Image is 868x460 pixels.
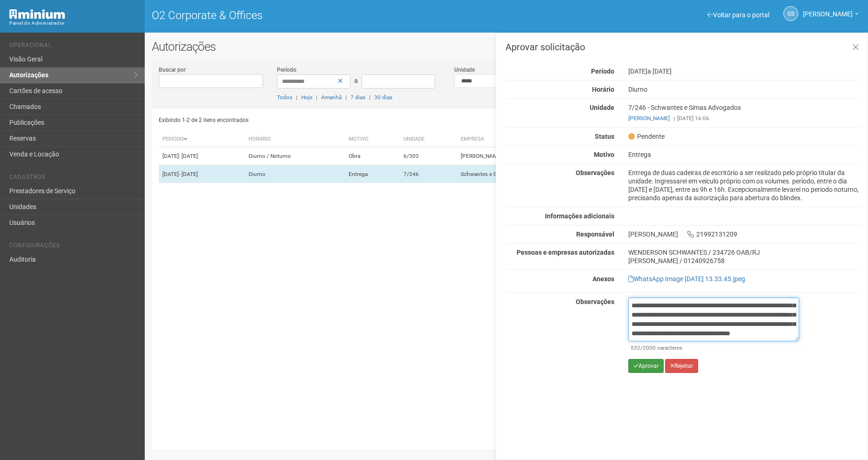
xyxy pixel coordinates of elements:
[621,169,868,202] div: Entrega de duas cadeiras de escritório a ser realizado pelo próprio titular da unidade. Ingressar...
[400,165,457,183] td: 7/246
[454,66,475,74] label: Unidade
[296,94,297,101] span: |
[803,12,859,19] a: [PERSON_NAME]
[628,132,665,141] span: Pendente
[631,345,640,351] span: 532
[179,153,198,159] span: - [DATE]
[783,6,798,21] a: GS
[576,169,614,176] strong: Observações
[152,40,861,54] h2: Autorizações
[277,94,292,101] a: Todos
[621,103,868,122] div: 7/246 - Schwantes e Simas Advogados
[9,42,138,52] li: Operacional
[628,359,664,373] button: Aprovar
[369,94,370,101] span: |
[628,114,861,122] div: [DATE] 16:06
[345,94,347,101] span: |
[159,147,245,165] td: [DATE]
[457,147,627,165] td: [PERSON_NAME] ADVOGADOS
[707,11,769,19] a: Voltar para o portal
[9,19,138,27] div: Painel do Administrador
[592,275,614,283] strong: Anexos
[545,212,614,220] strong: Informações adicionais
[628,248,861,257] div: WENDERSON SCHWANTES / 234726 OAB/RJ
[592,86,614,93] strong: Horário
[595,133,614,140] strong: Status
[621,85,868,94] div: Diurno
[350,94,365,101] a: 7 dias
[374,94,392,101] a: 30 dias
[628,115,670,122] a: [PERSON_NAME]
[245,132,345,147] th: Horário
[345,132,400,147] th: Motivo
[400,147,457,165] td: 6/302
[345,165,400,183] td: Entrega
[803,1,853,18] span: Gabriela Souza
[517,249,614,256] strong: Pessoas e empresas autorizadas
[245,147,345,165] td: Diurno / Noturno
[152,9,499,21] h1: O2 Corporate & Offices
[594,151,614,158] strong: Motivo
[354,77,358,84] span: a
[628,275,745,283] a: WhatsApp Image [DATE] 13.33.45.jpeg
[591,68,614,75] strong: Período
[673,115,675,122] span: |
[159,165,245,183] td: [DATE]
[159,66,186,74] label: Buscar por
[846,38,865,58] a: Fechar
[321,94,342,101] a: Amanhã
[301,94,312,101] a: Hoje
[576,230,614,238] strong: Responsável
[631,344,797,352] div: /2000 caracteres
[9,174,138,183] li: Cadastros
[179,171,198,177] span: - [DATE]
[576,298,614,305] strong: Observações
[245,165,345,183] td: Diurno
[621,230,868,238] div: [PERSON_NAME] 21992131209
[505,42,861,52] h3: Aprovar solicitação
[621,150,868,159] div: Entrega
[628,257,861,265] div: [PERSON_NAME] / 01240926758
[457,132,627,147] th: Empresa
[277,66,296,74] label: Período
[159,132,245,147] th: Período
[647,68,672,75] span: a [DATE]
[9,9,65,19] img: Minium
[159,113,504,127] div: Exibindo 1-2 de 2 itens encontrados
[621,67,868,75] div: [DATE]
[457,165,627,183] td: Schwantes e Simas Advogados
[590,104,614,111] strong: Unidade
[316,94,317,101] span: |
[665,359,698,373] button: Rejeitar
[345,147,400,165] td: Obra
[9,242,138,252] li: Configurações
[400,132,457,147] th: Unidade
